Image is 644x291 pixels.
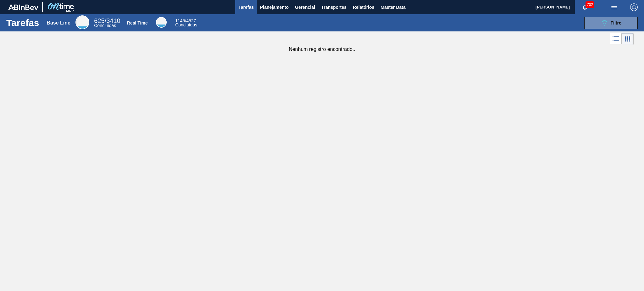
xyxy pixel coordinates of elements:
div: Visão em Lista [610,33,622,45]
span: Master Data [380,3,405,11]
span: Concluídas [94,23,116,28]
span: Concluídas [175,22,197,27]
span: Filtro [611,20,622,25]
span: / 4527 [175,18,196,23]
div: Base Line [75,15,89,29]
button: Filtro [584,17,638,29]
img: userActions [610,3,618,11]
img: Logout [630,3,638,11]
div: Visão em Cards [622,33,634,45]
span: Planejamento [260,3,289,11]
span: / 3410 [94,17,120,24]
div: Base Line [47,20,70,26]
span: Gerencial [295,3,315,11]
button: Notificações [575,3,595,12]
h1: Tarefas [6,19,39,26]
div: Real Time [175,19,197,27]
span: 702 [586,1,594,8]
span: 625 [94,17,104,24]
span: Transportes [321,3,347,11]
span: Tarefas [238,3,254,11]
div: Real Time [156,17,167,28]
div: Base Line [94,18,120,28]
img: TNhmsLtSVTkK8tSr43FrP2fwEKptu5GPRR3wAAAABJRU5ErkJggg== [8,4,38,10]
span: Relatórios [353,3,374,11]
span: 1145 [175,18,185,23]
div: Real Time [127,20,148,25]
